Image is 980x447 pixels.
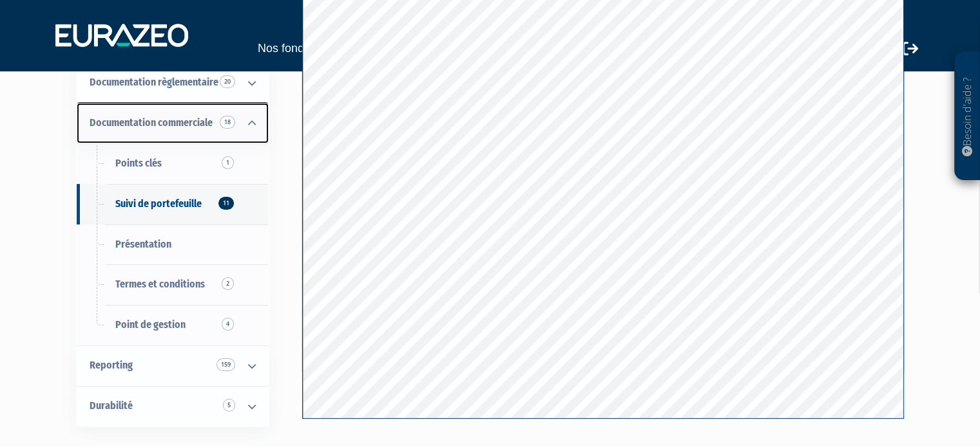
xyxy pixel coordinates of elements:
span: Suivi de portefeuille [115,197,202,210]
span: Durabilité [90,399,133,412]
span: 159 [216,358,235,371]
span: 2 [222,277,234,290]
a: Présentation [77,224,269,265]
a: Nos fonds [258,39,310,57]
a: Suivi de portefeuille11 [77,184,269,224]
span: Points clés [115,157,162,169]
img: 1732889491-logotype_eurazeo_blanc_rvb.png [55,24,188,47]
a: Points clés1 [77,143,269,184]
span: 18 [220,116,235,129]
a: Durabilité 5 [77,386,269,426]
span: Termes et conditions [115,278,205,290]
span: Documentation commerciale [90,116,213,129]
a: Point de gestion4 [77,305,269,345]
p: Besoin d'aide ? [960,59,975,174]
span: 20 [220,75,235,88]
a: Documentation commerciale 18 [77,103,269,143]
span: 5 [223,399,235,412]
span: 11 [218,197,234,210]
span: Reporting [90,359,133,371]
span: Présentation [115,238,171,250]
span: 4 [222,318,234,331]
span: Documentation règlementaire [90,76,218,88]
a: Documentation règlementaire 20 [77,62,269,103]
span: 1 [222,156,234,169]
span: Point de gestion [115,318,186,331]
a: Termes et conditions2 [77,264,269,305]
a: Reporting 159 [77,345,269,386]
